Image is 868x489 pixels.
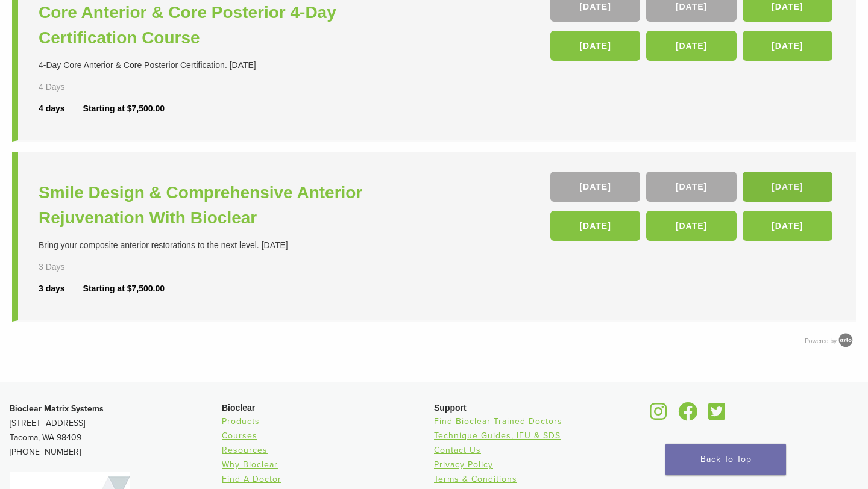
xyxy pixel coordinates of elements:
[646,211,736,241] a: [DATE]
[743,31,832,61] a: [DATE]
[646,172,736,202] a: [DATE]
[550,31,640,61] a: [DATE]
[39,261,98,273] div: 3 Days
[434,416,562,426] a: Find Bioclear Trained Doctors
[646,410,671,422] a: Bioclear
[222,431,257,441] a: Courses
[550,211,640,241] a: [DATE]
[10,403,104,414] strong: Bioclear Matrix Systems
[805,338,856,344] a: Powered by
[83,282,165,295] div: Starting at $7,500.00
[434,403,467,413] span: Support
[39,81,98,93] div: 4 Days
[434,474,517,484] a: Terms & Conditions
[434,431,561,441] a: Technique Guides, IFU & SDS
[39,239,437,252] div: Bring your composite anterior restorations to the next level. [DATE]
[222,445,268,455] a: Resources
[39,102,83,115] div: 4 days
[665,444,786,475] a: Back To Top
[83,102,165,115] div: Starting at $7,500.00
[704,410,729,422] a: Bioclear
[39,282,83,295] div: 3 days
[434,459,493,470] a: Privacy Policy
[222,474,281,484] a: Find A Doctor
[550,172,835,247] div: , , , , ,
[837,331,855,349] img: Arlo training & Event Software
[39,180,437,231] a: Smile Design & Comprehensive Anterior Rejuvenation With Bioclear
[674,410,702,422] a: Bioclear
[743,211,832,241] a: [DATE]
[743,172,832,202] a: [DATE]
[222,403,255,413] span: Bioclear
[39,59,437,72] div: 4-Day Core Anterior & Core Posterior Certification. [DATE]
[10,402,222,459] p: [STREET_ADDRESS] Tacoma, WA 98409 [PHONE_NUMBER]
[550,172,640,202] a: [DATE]
[222,416,260,426] a: Products
[434,445,481,455] a: Contact Us
[222,459,278,470] a: Why Bioclear
[646,31,736,61] a: [DATE]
